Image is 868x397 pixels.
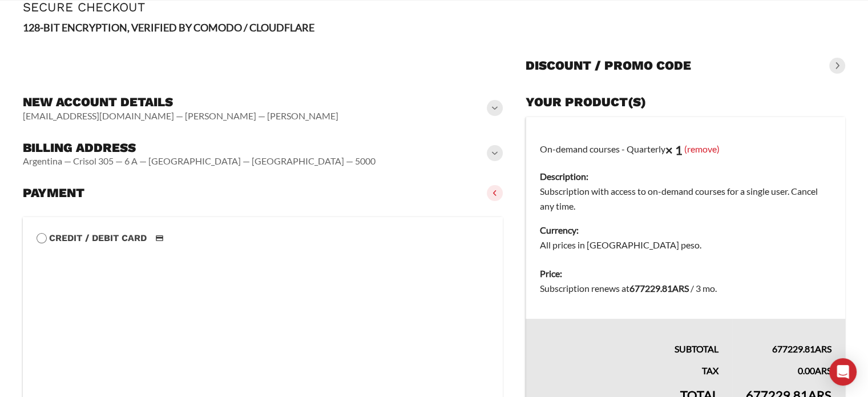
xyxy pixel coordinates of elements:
[540,184,831,214] dd: Subscription with access to on-demand courses for a single user. Cancel any time.
[23,110,338,122] vaadin-horizontal-layout: [EMAIL_ADDRESS][DOMAIN_NAME] — [PERSON_NAME] — [PERSON_NAME]
[23,140,376,156] h3: Billing address
[798,365,831,376] bdi: 0.00
[540,283,717,294] span: Subscription renews at .
[629,283,689,294] bdi: 677229.81
[526,117,845,260] td: On-demand courses - Quarterly
[665,142,683,158] strong: × 1
[829,358,857,386] div: Open Intercom Messenger
[815,365,831,376] span: ARS
[540,266,831,281] dt: Price:
[23,21,314,34] strong: 128-BIT ENCRYPTION, VERIFIED BY COMODO / CLOUDFLARE
[772,343,831,354] bdi: 677229.81
[37,231,489,246] label: Credit / Debit Card
[526,58,691,74] h3: Discount / promo code
[526,319,732,356] th: Subtotal
[815,343,831,354] span: ARS
[526,356,732,378] th: Tax
[684,143,720,154] a: (remove)
[672,283,689,294] span: ARS
[23,94,338,110] h3: New account details
[540,238,831,252] dd: All prices in [GEOGRAPHIC_DATA] peso.
[149,231,170,245] img: Credit / Debit Card
[23,155,376,167] vaadin-horizontal-layout: Argentina — Crisol 305 — 6 A — [GEOGRAPHIC_DATA] — [GEOGRAPHIC_DATA] — 5000
[23,185,84,201] h3: Payment
[691,283,715,294] span: / 3 mo
[540,169,831,184] dt: Description:
[37,233,47,243] input: Credit / Debit CardCredit / Debit Card
[540,223,831,238] dt: Currency:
